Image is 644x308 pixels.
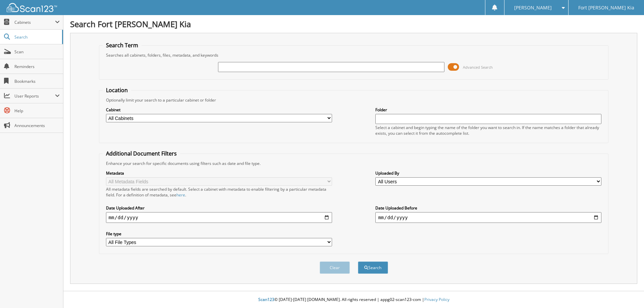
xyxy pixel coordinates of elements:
[14,93,55,99] span: User Reports
[14,78,60,84] span: Bookmarks
[106,186,332,198] div: All metadata fields are searched by default. Select a cabinet with metadata to enable filtering b...
[320,261,350,274] button: Clear
[70,18,637,29] h1: Search Fort [PERSON_NAME] Kia
[14,19,55,25] span: Cabinets
[463,65,493,70] span: Advanced Search
[258,297,274,302] span: Scan123
[106,205,332,211] label: Date Uploaded After
[103,150,180,157] legend: Additional Document Filters
[14,64,60,69] span: Reminders
[14,123,60,128] span: Announcements
[106,170,332,176] label: Metadata
[103,42,142,49] legend: Search Term
[375,205,601,211] label: Date Uploaded Before
[176,192,185,198] a: here
[578,6,634,10] span: Fort [PERSON_NAME] Kia
[106,107,332,113] label: Cabinet
[375,107,601,113] label: Folder
[106,212,332,223] input: start
[14,49,60,55] span: Scan
[103,97,605,103] div: Optionally limit your search to a particular cabinet or folder
[375,125,601,136] div: Select a cabinet and begin typing the name of the folder you want to search in. If the name match...
[14,108,60,114] span: Help
[358,261,388,274] button: Search
[63,292,644,308] div: © [DATE]-[DATE] [DOMAIN_NAME]. All rights reserved | appg02-scan123-com |
[514,6,552,10] span: [PERSON_NAME]
[424,297,449,302] a: Privacy Policy
[375,170,601,176] label: Uploaded By
[103,52,605,58] div: Searches all cabinets, folders, files, metadata, and keywords
[14,34,59,40] span: Search
[375,212,601,223] input: end
[610,276,644,308] iframe: Chat Widget
[103,161,605,166] div: Enhance your search for specific documents using filters such as date and file type.
[103,86,131,94] legend: Location
[7,3,57,12] img: scan123-logo-white.svg
[106,231,332,237] label: File type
